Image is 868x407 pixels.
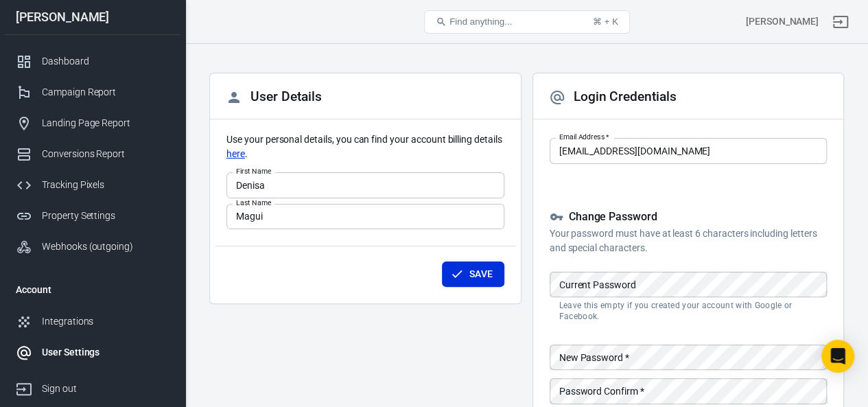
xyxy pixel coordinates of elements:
a: here [226,147,245,161]
a: Sign out [5,368,180,404]
label: Last Name [236,198,271,208]
li: Account [5,273,180,306]
a: Tracking Pixels [5,170,180,200]
div: [PERSON_NAME] [5,11,180,23]
div: Dashboard [42,54,169,69]
p: Use your personal details, you can find your account billing details . [226,132,504,161]
a: Property Settings [5,200,180,231]
a: Conversions Report [5,139,180,170]
label: First Name [236,166,271,176]
div: ⌘ + K [593,16,618,27]
div: User Settings [42,345,169,360]
input: John [226,172,504,198]
span: Find anything... [449,16,512,27]
a: Sign out [824,5,857,38]
div: Campaign Report [42,85,169,100]
a: Landing Page Report [5,108,180,139]
div: Conversions Report [42,147,169,161]
h5: Change Password [550,210,828,224]
a: Webhooks (outgoing) [5,231,180,262]
div: Sign out [42,382,169,396]
p: Leave this empty if you created your account with Google or Facebook. [559,300,818,322]
input: Doe [226,204,504,229]
a: Integrations [5,306,180,337]
h2: Login Credentials [549,89,677,106]
h2: User Details [226,89,321,106]
label: Email Address [559,132,609,142]
div: Webhooks (outgoing) [42,240,169,254]
div: Account id: UE4g0a8N [746,14,819,29]
button: Save [442,261,504,287]
p: Your password must have at least 6 characters including letters and special characters. [550,226,828,255]
a: Dashboard [5,46,180,77]
a: Campaign Report [5,77,180,108]
div: Open Intercom Messenger [821,340,854,373]
div: Landing Page Report [42,116,169,130]
div: Tracking Pixels [42,178,169,192]
a: User Settings [5,337,180,368]
div: Integrations [42,314,169,329]
button: Find anything...⌘ + K [424,10,630,34]
div: Property Settings [42,209,169,223]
